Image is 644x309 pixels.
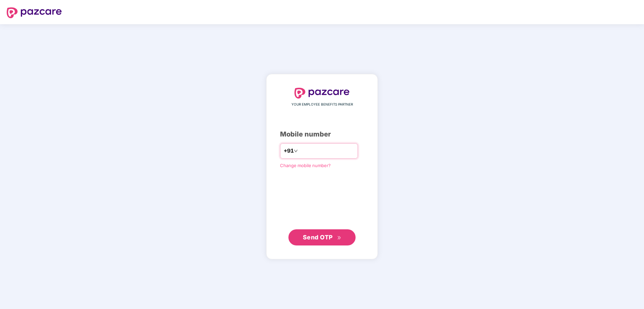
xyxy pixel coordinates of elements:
[337,236,341,240] span: double-right
[291,102,353,107] span: YOUR EMPLOYEE BENEFITS PARTNER
[280,163,331,168] a: Change mobile number?
[294,149,298,153] span: down
[7,7,62,18] img: logo
[280,129,364,140] div: Mobile number
[284,147,294,155] span: +91
[288,229,356,245] button: Send OTPdouble-right
[303,234,333,241] span: Send OTP
[294,88,350,99] img: logo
